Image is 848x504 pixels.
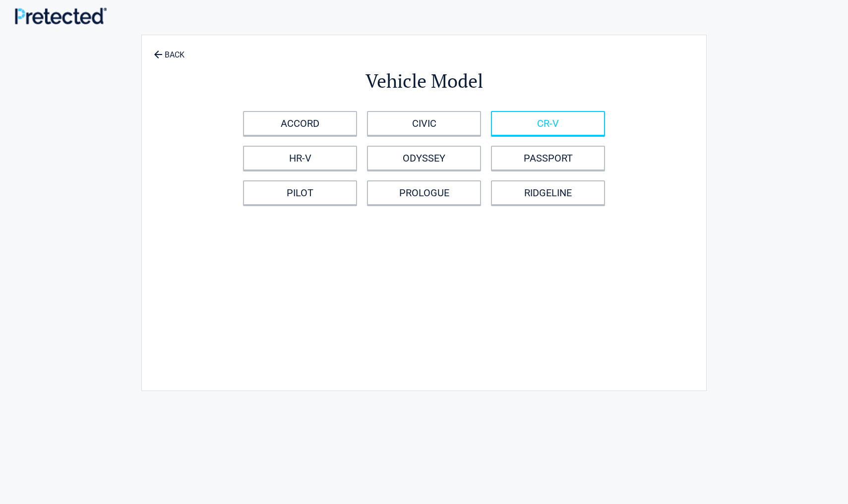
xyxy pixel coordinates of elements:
[367,111,481,136] a: CIVIC
[15,7,107,24] img: Main Logo
[196,68,652,94] h2: Vehicle Model
[491,180,605,205] a: RIDGELINE
[152,42,186,59] a: BACK
[367,180,481,205] a: PROLOGUE
[367,146,481,170] a: ODYSSEY
[243,111,357,136] a: ACCORD
[243,146,357,170] a: HR-V
[243,180,357,205] a: PILOT
[491,111,605,136] a: CR-V
[491,146,605,170] a: PASSPORT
